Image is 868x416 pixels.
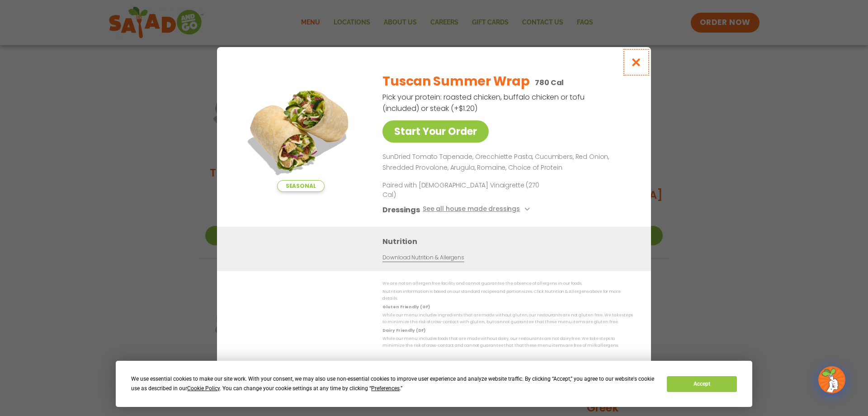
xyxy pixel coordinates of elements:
[371,385,400,392] span: Preferences
[667,376,736,392] button: Accept
[382,72,529,91] h2: Tuscan Summer Wrap
[277,180,325,192] span: Seasonal
[382,181,550,200] p: Paired with [DEMOGRAPHIC_DATA] Vinaigrette (270 Cal)
[382,253,464,262] a: Download Nutrition & Allergens
[382,312,633,326] p: While our menu includes ingredients that are made without gluten, our restaurants are not gluten ...
[423,204,533,215] button: See all house made dressings
[382,280,633,287] p: We are not an allergen free facility and cannot guarantee the absence of allergens in our foods.
[237,65,364,192] img: Featured product photo for Tuscan Summer Wrap
[622,47,651,77] button: Close modal
[382,304,429,310] strong: Gluten Friendly (GF)
[382,120,489,143] a: Start Your Order
[382,328,425,333] strong: Dairy Friendly (DF)
[382,91,586,114] p: Pick your protein: roasted chicken, buffalo chicken or tofu (included) or steak (+$1.20)
[382,236,637,247] h3: Nutrition
[819,367,844,392] img: wpChatIcon
[382,288,633,302] p: Nutrition information is based on our standard recipes and portion sizes. Click Nutrition & Aller...
[131,374,656,393] div: We use essential cookies to make our site work. With your consent, we may also use non-essential ...
[535,77,564,88] p: 780 Cal
[382,335,633,349] p: While our menu includes foods that are made without dairy, our restaurants are not dairy free. We...
[116,361,752,407] div: Cookie Consent Prompt
[382,204,420,215] h3: Dressings
[187,385,220,392] span: Cookie Policy
[382,152,629,173] p: SunDried Tomato Tapenade, Orecchiette Pasta, Cucumbers, Red Onion, Shredded Provolone, Arugula, R...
